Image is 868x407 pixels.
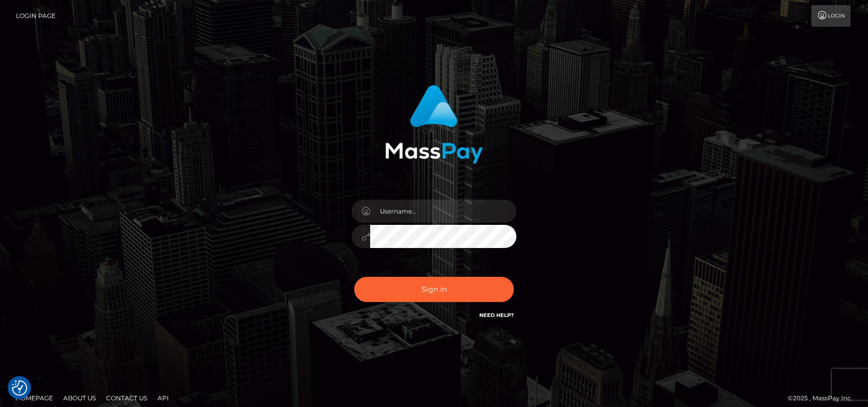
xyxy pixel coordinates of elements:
[479,312,514,318] a: Need Help?
[11,390,57,406] a: Homepage
[153,390,173,406] a: API
[354,277,514,302] button: Sign in
[102,390,151,406] a: Contact Us
[370,200,516,223] input: Username...
[12,380,27,396] img: Revisit consent button
[59,390,100,406] a: About Us
[385,85,483,164] img: MassPay Login
[12,380,27,396] button: Consent Preferences
[811,5,850,27] a: Login
[16,5,56,27] a: Login Page
[788,393,860,404] div: © 2025 , MassPay Inc.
